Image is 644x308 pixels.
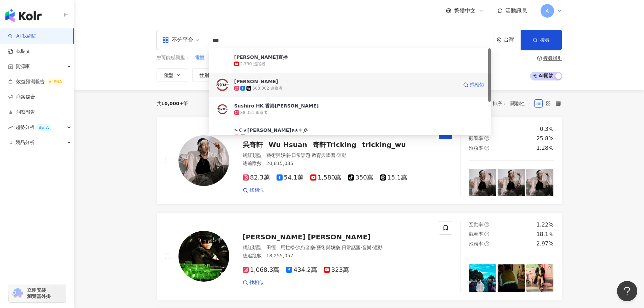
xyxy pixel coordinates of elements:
span: 吳奇軒 [243,141,263,149]
img: post-image [498,264,525,292]
span: 找相似 [470,81,484,88]
img: chrome extension [11,288,24,299]
span: · [372,245,373,250]
div: 1,597 追蹤者 [246,134,271,140]
img: post-image [469,169,496,196]
span: 類型 [164,73,173,78]
span: 立即安裝 瀏覽器外掛 [27,287,51,299]
span: 找相似 [249,187,264,194]
img: KOL Avatar [178,135,229,186]
a: KOL Avatar吳奇軒Wu Hsuan奇軒Trickingtricking_wu網紅類型：藝術與娛樂·日常話題·教育與學習·運動總追蹤數：20,815,03582.3萬54.1萬1,580萬... [157,117,562,205]
div: [PERSON_NAME] [234,78,278,85]
span: appstore [162,37,169,43]
span: · [290,152,291,158]
span: 漲粉率 [469,145,483,151]
span: 434.2萬 [286,266,317,274]
div: 88,351 追蹤者 [240,110,268,116]
span: 藝術與娛樂 [266,152,290,158]
span: 漲粉率 [469,241,483,246]
div: 2.97% [536,240,554,247]
div: 共 筆 [157,101,188,106]
span: [PERSON_NAME] [PERSON_NAME] [243,233,371,241]
span: 350萬 [348,174,373,181]
span: · [310,152,312,158]
span: rise [8,125,13,130]
a: 找相似 [463,78,484,92]
span: question-circle [537,56,542,61]
span: 藝術與娛樂 [316,245,340,250]
div: 不分平台 [162,34,193,45]
span: 運動 [373,245,383,250]
span: 運動 [337,152,347,158]
span: 性別 [199,73,209,78]
span: 15.1萬 [380,174,407,181]
span: question-circle [484,136,489,141]
div: 1.22% [536,221,554,229]
img: post-image [526,169,554,196]
span: 互動率 [469,222,483,227]
img: KOL Avatar [216,78,229,92]
div: Sushiro HK 香港[PERSON_NAME] [234,102,319,109]
span: · [361,245,362,250]
span: Wu Hsuan [269,141,307,149]
span: 您可能感興趣： [157,54,190,61]
span: environment [497,38,502,43]
button: 類型 [157,68,188,82]
img: KOL Avatar [216,102,229,116]
span: 82.3萬 [243,174,270,181]
div: BETA [36,124,51,131]
span: 繁體中文 [454,7,476,15]
span: 競品分析 [16,135,34,150]
div: 603,002 追蹤者 [253,86,283,91]
span: 流行音樂 [296,245,315,250]
iframe: Help Scout Beacon - Open [617,281,637,301]
span: 日常話題 [291,152,310,158]
img: KOL Avatar [216,127,229,140]
div: 總追蹤數 ： 20,815,035 [243,160,431,167]
span: question-circle [484,241,489,246]
img: post-image [498,169,525,196]
a: KOL Avatar[PERSON_NAME] [PERSON_NAME]網紅類型：田徑、馬拉松·流行音樂·藝術與娛樂·日常話題·音樂·運動總追蹤數：18,255,0571,068.3萬434.... [157,213,562,300]
button: 性別 [192,68,224,82]
span: 教育與學習 [312,152,335,158]
div: ᯓ☪︎★[PERSON_NAME]ฅ★⚛︎彡 [234,127,308,134]
span: 音樂 [362,245,372,250]
a: 找貼文 [8,48,30,55]
div: 搜尋指引 [543,55,562,61]
span: 323萬 [324,266,349,274]
span: 1,580萬 [310,174,341,181]
img: post-image [469,264,496,292]
span: 10,000+ [161,101,184,106]
button: 搜尋 [521,30,562,50]
span: 1,068.3萬 [243,266,280,274]
div: 總追蹤數 ： 18,255,057 [243,253,431,259]
div: 1.28% [536,144,554,152]
div: 0.3% [540,125,554,133]
span: 奇軒Tricking [313,141,356,149]
span: · [340,245,341,250]
span: · [295,245,296,250]
img: logo [5,9,42,22]
a: 找相似 [243,187,264,194]
span: 觀看率 [469,136,483,141]
span: question-circle [484,146,489,150]
span: 關聯性 [510,98,531,109]
div: 2,790 追蹤者 [240,61,265,67]
span: question-circle [484,232,489,236]
span: 54.1萬 [277,174,304,181]
img: post-image [526,264,554,292]
div: 台灣 [504,37,521,43]
div: 網紅類型 ： [243,152,431,159]
span: 資源庫 [16,59,30,74]
a: 洞察報告 [8,109,35,116]
span: · [335,152,337,158]
span: · [315,245,316,250]
span: 找相似 [249,279,264,286]
a: chrome extension立即安裝 瀏覽器外掛 [9,284,66,302]
button: 電競 [195,54,205,62]
a: 商案媒合 [8,94,35,100]
span: 趨勢分析 [16,120,51,135]
span: 日常話題 [342,245,361,250]
span: 活動訊息 [505,7,527,14]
